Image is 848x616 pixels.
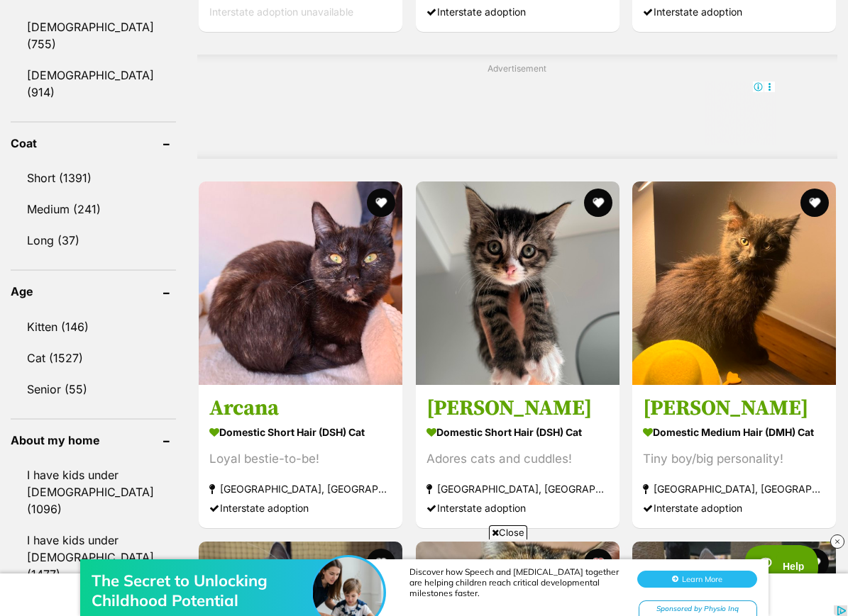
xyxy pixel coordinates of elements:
[583,189,612,217] button: favourite
[416,384,620,528] a: [PERSON_NAME] Domestic Short Hair (DSH) Cat Adores cats and cuddles! [GEOGRAPHIC_DATA], [GEOGRAPH...
[11,12,176,59] a: [DEMOGRAPHIC_DATA] (755)
[209,498,392,517] div: Interstate adoption
[643,449,825,469] div: Tiny boy/big personality!
[643,422,825,442] strong: Domestic Medium Hair (DMH) Cat
[209,422,392,442] strong: Domestic Short Hair (DSH) Cat
[830,534,844,549] img: close_rtb.svg
[209,449,392,469] div: Loyal bestie-to-be!
[489,525,527,539] span: Close
[11,163,176,193] a: Short (1391)
[313,26,384,97] img: The Secret to Unlocking Childhood Potential
[643,479,825,498] strong: [GEOGRAPHIC_DATA], [GEOGRAPHIC_DATA]
[209,6,353,18] span: Interstate adoption unavailable
[416,181,620,385] img: Colin - Domestic Short Hair (DSH) Cat
[426,422,609,442] strong: Domestic Short Hair (DSH) Cat
[259,81,776,145] iframe: Advertisement
[209,479,392,498] strong: [GEOGRAPHIC_DATA], [GEOGRAPHIC_DATA]
[11,312,176,342] a: Kitten (146)
[426,498,609,517] div: Interstate adoption
[643,395,825,422] h3: [PERSON_NAME]
[11,460,176,524] a: I have kids under [DEMOGRAPHIC_DATA] (1096)
[92,40,319,79] div: The Secret to Unlocking Childhood Potential
[367,189,395,217] button: favourite
[11,374,176,404] a: Senior (55)
[11,137,176,150] header: Coat
[426,395,609,422] h3: [PERSON_NAME]
[11,343,176,373] a: Cat (1527)
[632,384,836,528] a: [PERSON_NAME] Domestic Medium Hair (DMH) Cat Tiny boy/big personality! [GEOGRAPHIC_DATA], [GEOGRA...
[11,434,176,447] header: About my home
[11,225,176,255] a: Long (37)
[426,479,609,498] strong: [GEOGRAPHIC_DATA], [GEOGRAPHIC_DATA]
[637,40,757,57] button: Learn More
[800,189,829,217] button: favourite
[199,384,402,528] a: Arcana Domestic Short Hair (DSH) Cat Loyal bestie-to-be! [GEOGRAPHIC_DATA], [GEOGRAPHIC_DATA] Int...
[643,2,825,21] div: Interstate adoption
[197,55,837,159] div: Advertisement
[11,285,176,298] header: Age
[209,395,392,422] h3: Arcana
[632,181,836,385] img: Zora - Domestic Medium Hair (DMH) Cat
[639,69,757,87] div: Sponsored by Physio Inq
[426,449,609,469] div: Adores cats and cuddles!
[199,181,402,385] img: Arcana - Domestic Short Hair (DSH) Cat
[11,525,176,589] a: I have kids under [DEMOGRAPHIC_DATA] (1477)
[643,498,825,517] div: Interstate adoption
[409,35,622,67] div: Discover how Speech and [MEDICAL_DATA] together are helping children reach critical developmental...
[11,194,176,224] a: Medium (241)
[11,60,176,107] a: [DEMOGRAPHIC_DATA] (914)
[426,2,609,21] div: Interstate adoption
